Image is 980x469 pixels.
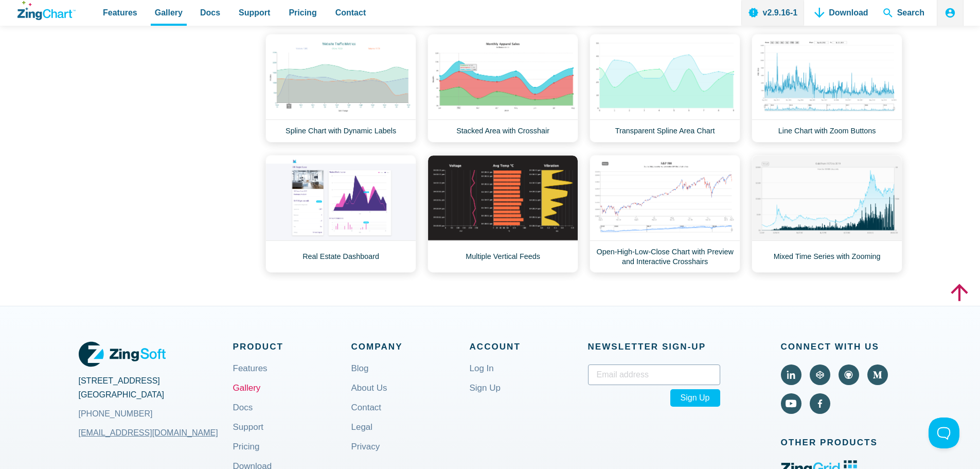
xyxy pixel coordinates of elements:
[470,339,588,354] span: Account
[79,402,233,426] a: [PHONE_NUMBER]
[233,423,264,448] a: Support
[752,34,902,143] a: Line Chart with Zoom Buttons
[590,155,740,273] a: Open-High-Low-Close Chart with Preview and Interactive Crosshairs
[79,339,166,369] a: ZingSoft Logo. Click to visit the ZingSoft site (external).
[79,421,218,445] a: [EMAIL_ADDRESS][DOMAIN_NAME]
[79,374,233,426] address: [STREET_ADDRESS] [GEOGRAPHIC_DATA]
[351,443,380,467] a: Privacy
[200,6,220,20] span: Docs
[781,339,902,354] span: Connect With Us
[233,384,261,409] a: Gallery
[265,155,416,273] a: Real Estate Dashboard
[351,339,470,354] span: Company
[427,155,578,273] a: Multiple Vertical Feeds
[233,443,260,467] a: Pricing
[265,34,416,143] a: Spline Chart with Dynamic Labels
[351,404,382,428] a: Contact
[427,34,578,143] a: Stacked Area with Crosshair
[351,384,387,409] a: About Us
[810,364,830,385] a: Visit ZingChart on CodePen (external).
[17,1,76,20] a: ZingChart Logo. Click to return to the homepage
[470,364,494,389] a: Log In
[810,393,830,414] a: Visit ZingChart on Facebook (external).
[155,6,183,20] span: Gallery
[929,418,959,448] iframe: Toggle Customer Support
[239,6,270,20] span: Support
[752,155,902,273] a: Mixed Time Series with Zooming
[588,339,720,354] span: Newsletter Sign‑up
[233,339,351,354] span: Product
[335,6,366,20] span: Contact
[233,364,268,389] a: Features
[781,393,801,414] a: Visit ZingChart on YouTube (external).
[351,423,373,448] a: Legal
[867,364,888,385] a: Visit ZingChart on Medium (external).
[103,6,137,20] span: Features
[351,364,369,389] a: Blog
[590,34,740,143] a: Transparent Spline Area Chart
[670,389,720,406] span: Sign Up
[588,364,720,385] input: Email address
[781,435,902,450] span: Other Products
[289,6,316,20] span: Pricing
[781,364,801,385] a: Visit ZingChart on LinkedIn (external).
[470,384,501,409] a: Sign Up
[233,404,253,428] a: Docs
[839,364,859,385] a: Visit ZingChart on GitHub (external).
